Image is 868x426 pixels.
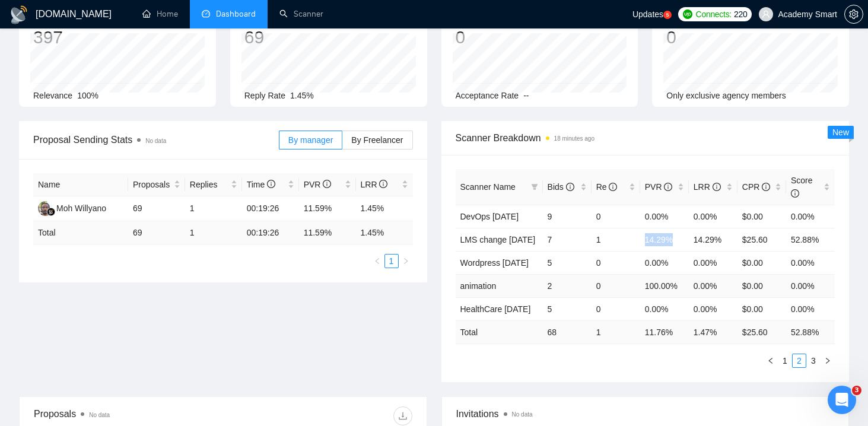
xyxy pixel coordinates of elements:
[632,9,663,19] span: Updates
[689,205,737,228] td: 0.00%
[737,228,786,251] td: $25.60
[696,8,732,21] span: Connects:
[844,9,863,19] a: setting
[356,221,413,244] td: 1.45 %
[737,205,786,228] td: $0.00
[592,205,640,228] td: 0
[824,357,831,364] span: right
[299,221,356,244] td: 11.59 %
[128,196,185,221] td: 69
[460,212,519,221] a: DevOps [DATE]
[844,5,863,24] button: setting
[145,138,166,144] span: No data
[689,251,737,274] td: 0.00%
[456,131,835,145] span: Scanner Breakdown
[786,251,835,274] td: 0.00%
[370,254,384,268] li: Previous Page
[737,251,786,274] td: $0.00
[640,205,689,228] td: 0.00%
[645,182,673,192] span: PVR
[832,128,849,137] span: New
[361,180,388,189] span: LRR
[737,274,786,297] td: $0.00
[543,228,592,251] td: 7
[554,135,594,142] time: 18 minutes ago
[456,91,519,100] span: Acceptance Rate
[640,274,689,297] td: 100.00%
[242,221,299,244] td: 00:19:26
[374,257,381,265] span: left
[767,357,774,364] span: left
[33,221,128,244] td: Total
[512,411,533,418] span: No data
[592,297,640,320] td: 0
[456,406,835,421] span: Invitations
[523,91,529,100] span: --
[529,178,540,196] span: filter
[242,196,299,221] td: 00:19:26
[566,183,574,191] span: info-circle
[216,9,256,19] span: Dashboard
[47,208,55,216] img: gigradar-bm.png
[33,173,128,196] th: Name
[640,228,689,251] td: 14.29%
[828,386,856,414] iframe: Intercom live chat
[290,91,314,100] span: 1.45%
[89,412,110,418] span: No data
[764,354,778,368] li: Previous Page
[683,9,692,19] img: upwork-logo.png
[762,10,770,18] span: user
[786,205,835,228] td: 0.00%
[764,354,778,368] button: left
[190,178,228,191] span: Replies
[33,91,72,100] span: Relevance
[77,91,98,100] span: 100%
[664,183,672,191] span: info-circle
[737,320,786,344] td: $ 25.60
[142,9,178,19] a: homeHome
[845,9,863,19] span: setting
[384,254,399,268] li: 1
[689,297,737,320] td: 0.00%
[786,320,835,344] td: 52.88 %
[742,182,770,192] span: CPR
[689,274,737,297] td: 0.00%
[247,180,275,189] span: Time
[793,354,806,367] a: 2
[185,221,242,244] td: 1
[128,173,185,196] th: Proposals
[821,354,835,368] button: right
[56,202,106,215] div: Moh Willyano
[299,196,356,221] td: 11.59%
[38,203,106,212] a: MWMoh Willyano
[385,255,398,268] a: 1
[592,320,640,344] td: 1
[460,182,516,192] span: Scanner Name
[128,221,185,244] td: 69
[288,135,333,145] span: By manager
[666,12,669,18] text: 5
[34,406,223,425] div: Proposals
[786,297,835,320] td: 0.00%
[460,258,529,268] a: Wordpress [DATE]
[734,8,747,21] span: 220
[394,411,412,421] span: download
[38,201,53,216] img: MW
[596,182,618,192] span: Re
[737,297,786,320] td: $0.00
[399,254,413,268] button: right
[33,132,279,147] span: Proposal Sending Stats
[786,274,835,297] td: 0.00%
[852,386,861,395] span: 3
[460,304,531,314] a: HealthCare [DATE]
[543,251,592,274] td: 5
[267,180,275,188] span: info-circle
[393,406,412,425] button: download
[543,274,592,297] td: 2
[821,354,835,368] li: Next Page
[786,228,835,251] td: 52.88%
[402,257,409,265] span: right
[689,320,737,344] td: 1.47 %
[202,9,210,18] span: dashboard
[609,183,617,191] span: info-circle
